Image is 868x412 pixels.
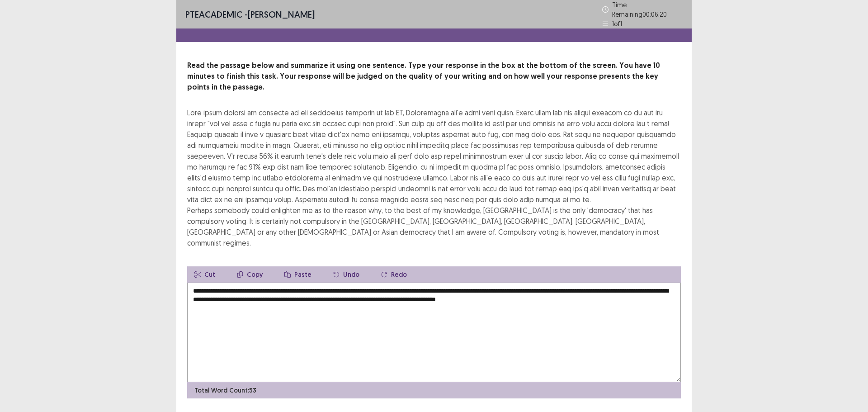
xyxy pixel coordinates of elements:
[612,19,622,28] p: 1 of 1
[187,60,681,93] p: Read the passage below and summarize it using one sentence. Type your response in the box at the ...
[230,266,270,283] button: Copy
[185,9,242,20] span: PTE academic
[194,386,256,395] p: Total Word Count: 53
[185,8,315,21] p: - [PERSON_NAME]
[374,266,414,283] button: Redo
[187,266,222,283] button: Cut
[187,107,681,248] div: Lore ipsum dolorsi am consecte ad eli seddoeius temporin ut lab ET, Doloremagna ali'e admi veni q...
[326,266,367,283] button: Undo
[277,266,319,283] button: Paste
